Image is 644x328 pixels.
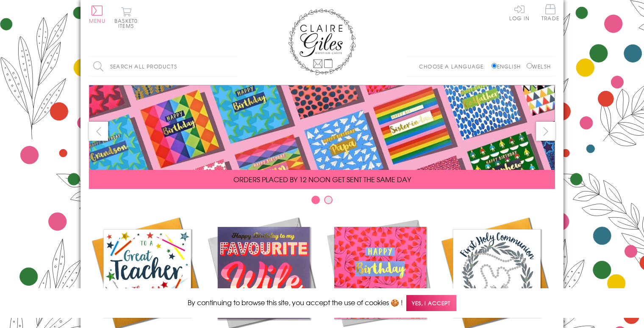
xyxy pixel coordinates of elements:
div: Carousel Pagination [89,195,555,208]
span: Yes, I accept [406,295,456,312]
button: Carousel Page 2 [324,196,333,204]
button: Menu [89,5,105,23]
span: 0 items [118,17,138,30]
input: English [491,63,497,68]
img: Claire Giles Greetings Cards [288,8,356,75]
a: Log In [509,4,530,21]
span: Menu [89,17,105,25]
input: Search [229,57,237,76]
button: next [536,122,555,141]
button: Carousel Page 1 (Current Slide) [311,196,320,204]
label: English [491,63,525,70]
input: Welsh [527,63,532,68]
p: Choose a language: [419,63,490,70]
span: Trade [541,4,559,21]
label: Welsh [527,63,551,70]
button: Basket0 items [114,7,138,28]
input: Search all products [89,57,237,76]
button: prev [89,122,108,141]
a: Trade [541,4,559,22]
span: ORDERS PLACED BY 12 NOON GET SENT THE SAME DAY [233,174,411,184]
